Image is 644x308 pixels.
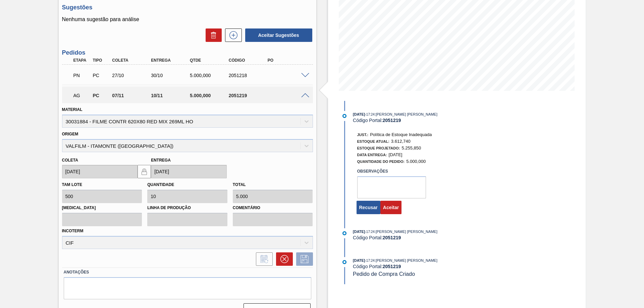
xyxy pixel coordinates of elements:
[375,230,437,234] span: : [PERSON_NAME] [PERSON_NAME]
[188,58,232,63] div: Qtde
[357,139,389,143] span: Estoque Atual:
[62,16,313,22] p: Nenhuma sugestão para análise
[151,158,171,163] label: Entrega
[149,73,193,78] div: 30/10/2025
[147,182,174,187] label: Quantidade
[383,264,401,269] strong: 2051219
[342,114,346,118] img: atual
[138,165,151,178] button: locked
[353,264,512,269] div: Código Portal:
[73,93,90,98] p: AG
[233,203,313,213] label: Comentário
[62,49,313,56] h3: Pedidos
[233,182,246,187] label: Total
[62,158,78,163] label: Coleta
[227,93,271,98] div: 2051219
[353,118,512,123] div: Código Portal:
[151,165,227,178] input: dd/mm/yyyy
[370,132,432,137] span: Política de Estoque Inadequada
[357,146,400,150] span: Estoque Projetado:
[149,58,193,63] div: Entrega
[147,203,227,213] label: Linha de Produção
[357,167,426,176] label: Observações
[401,145,421,150] span: 5.255,850
[383,235,401,240] strong: 2051219
[227,58,271,63] div: Código
[188,73,232,78] div: 5.000,000
[222,28,242,42] div: Nova sugestão
[202,28,222,42] div: Excluir Sugestões
[110,58,154,63] div: Coleta
[110,93,154,98] div: 07/11/2025
[62,165,138,178] input: dd/mm/yyyy
[357,133,369,137] span: Just.:
[91,93,111,98] div: Pedido de Compra
[188,93,232,98] div: 5.000,000
[72,88,92,103] div: Aguardando Aprovação do Gestor
[357,201,380,214] button: Recusar
[245,28,312,42] button: Aceitar Sugestões
[389,152,402,157] span: [DATE]
[62,229,84,233] label: Incoterm
[72,68,92,83] div: Pedido em Negociação
[365,230,375,234] span: - 17:24
[110,73,154,78] div: 27/10/2025
[375,258,437,262] span: : [PERSON_NAME] [PERSON_NAME]
[353,235,512,240] div: Código Portal:
[380,201,401,214] button: Aceitar
[266,58,310,63] div: PO
[62,107,83,112] label: Material
[342,231,346,235] img: atual
[365,113,375,116] span: - 17:24
[253,252,273,266] div: Informar alteração no pedido
[62,182,82,187] label: Tam lote
[91,58,111,63] div: Tipo
[357,153,387,157] span: Data Entrega:
[353,230,365,234] span: [DATE]
[62,4,313,11] h3: Sugestões
[357,160,405,164] span: Quantidade do Pedido:
[375,112,437,116] span: : [PERSON_NAME] [PERSON_NAME]
[273,252,293,266] div: Cancelar pedido
[140,168,148,176] img: locked
[91,73,111,78] div: Pedido de Compra
[391,139,411,144] span: 3.612,740
[365,259,375,262] span: - 17:24
[242,28,313,43] div: Aceitar Sugestões
[406,159,426,164] span: 5.000,000
[149,93,193,98] div: 10/11/2025
[383,118,401,123] strong: 2051219
[353,271,415,277] span: Pedido de Compra Criado
[293,252,313,266] div: Salvar Pedido
[342,260,346,264] img: atual
[64,267,311,277] label: Anotações
[73,73,90,78] p: PN
[227,73,271,78] div: 2051218
[353,258,365,262] span: [DATE]
[62,132,78,136] label: Origem
[62,203,142,213] label: [MEDICAL_DATA]
[72,58,92,63] div: Etapa
[353,112,365,116] span: [DATE]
